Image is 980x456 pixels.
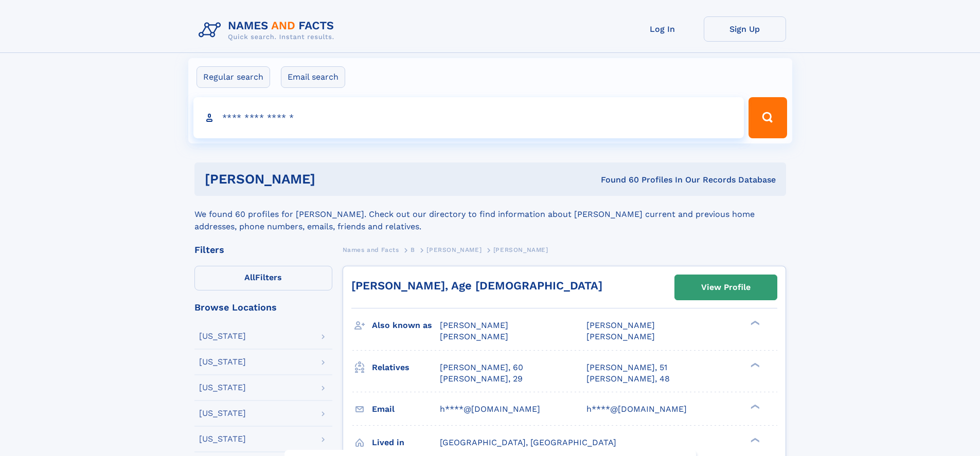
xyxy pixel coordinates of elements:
[748,361,760,368] div: ❯
[458,174,776,186] div: Found 60 Profiles In Our Records Database
[194,245,332,254] div: Filters
[426,246,482,253] span: [PERSON_NAME]
[372,359,440,376] h3: Relatives
[372,317,440,334] h3: Also known as
[586,332,655,341] span: [PERSON_NAME]
[194,266,332,290] label: Filters
[411,246,415,253] span: B
[194,16,343,44] img: Logo Names and Facts
[205,173,458,186] h1: [PERSON_NAME]
[748,320,760,326] div: ❯
[197,66,270,88] label: Regular search
[193,97,744,138] input: search input
[440,373,523,385] a: [PERSON_NAME], 29
[621,16,704,42] a: Log In
[426,243,482,256] a: [PERSON_NAME]
[440,320,508,330] span: [PERSON_NAME]
[748,403,760,410] div: ❯
[586,320,655,330] span: [PERSON_NAME]
[704,16,786,42] a: Sign Up
[440,332,508,341] span: [PERSON_NAME]
[199,384,246,392] div: [US_STATE]
[199,435,246,443] div: [US_STATE]
[199,409,246,417] div: [US_STATE]
[372,400,440,418] h3: Email
[440,362,523,373] a: [PERSON_NAME], 60
[351,279,602,292] a: [PERSON_NAME], Age [DEMOGRAPHIC_DATA]
[675,275,777,300] a: View Profile
[748,436,760,443] div: ❯
[199,358,246,366] div: [US_STATE]
[411,243,415,256] a: B
[749,97,787,138] button: Search Button
[343,243,399,256] a: Names and Facts
[440,437,616,447] span: [GEOGRAPHIC_DATA], [GEOGRAPHIC_DATA]
[493,246,548,253] span: [PERSON_NAME]
[194,303,332,312] div: Browse Locations
[281,66,345,88] label: Email search
[199,332,246,340] div: [US_STATE]
[586,373,670,385] a: [PERSON_NAME], 48
[244,272,255,282] span: All
[194,196,786,233] div: We found 60 profiles for [PERSON_NAME]. Check out our directory to find information about [PERSON...
[701,276,751,299] div: View Profile
[372,434,440,451] h3: Lived in
[586,362,667,373] a: [PERSON_NAME], 51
